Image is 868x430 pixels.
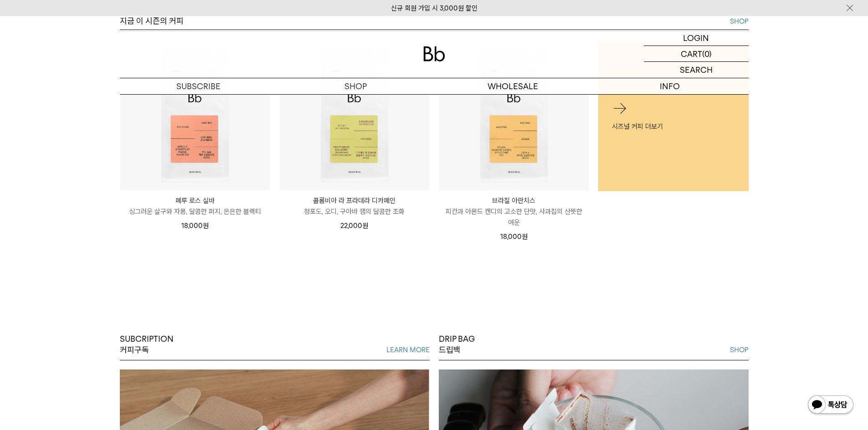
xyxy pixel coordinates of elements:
img: 콜롬비아 라 프라데라 디카페인 [280,41,429,191]
a: 시즈널 커피 더보기 [598,41,749,191]
img: 로고 [423,46,445,61]
a: SHOP [277,78,434,94]
p: SUBCRIPTION 커피구독 [120,334,174,356]
p: 콜롬비아 라 프라데라 디카페인 [280,195,429,206]
a: CART (0) [644,46,749,62]
p: 피칸과 아몬드 캔디의 고소한 단맛, 사과칩의 산뜻한 여운 [439,206,589,228]
p: SEARCH [680,62,713,78]
span: 22,000 [340,222,368,230]
p: 페루 로스 실바 [120,195,270,206]
p: LOGIN [683,30,709,46]
p: 싱그러운 살구와 자몽, 달콤한 퍼지, 은은한 블랙티 [120,206,270,217]
img: 페루 로스 실바 [120,41,270,191]
a: SUBSCRIBE [120,78,277,94]
span: 원 [203,222,209,230]
img: 카카오톡 채널 1:1 채팅 버튼 [807,395,854,416]
p: 청포도, 오디, 구아바 잼의 달콤한 조화 [280,206,429,217]
span: 18,000 [500,233,528,241]
a: LEARN MORE [386,344,430,355]
a: 페루 로스 실바 싱그러운 살구와 자몽, 달콤한 퍼지, 은은한 블랙티 [120,195,270,217]
span: 원 [522,233,528,241]
a: LOGIN [644,30,749,46]
p: 브라질 아란치스 [439,195,589,206]
p: CART [681,46,702,61]
p: (0) [702,46,712,61]
p: WHOLESALE [434,78,591,94]
p: 시즈널 커피 더보기 [612,121,735,132]
img: 브라질 아란치스 [439,41,589,191]
p: INFO [591,78,749,94]
a: 콜롬비아 라 프라데라 디카페인 청포도, 오디, 구아바 잼의 달콤한 조화 [280,195,429,217]
span: 원 [362,222,368,230]
a: 신규 회원 가입 시 3,000원 할인 [391,4,478,12]
a: SHOP [730,344,749,355]
a: 브라질 아란치스 피칸과 아몬드 캔디의 고소한 단맛, 사과칩의 산뜻한 여운 [439,195,589,228]
p: DRIP BAG 드립백 [439,334,475,356]
span: 18,000 [181,222,209,230]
